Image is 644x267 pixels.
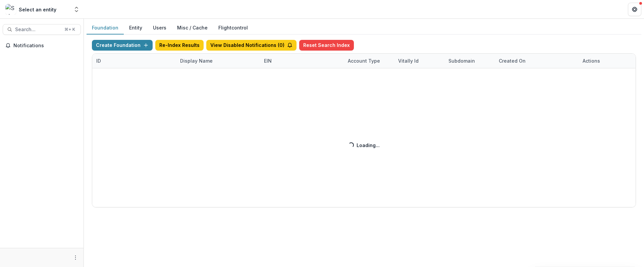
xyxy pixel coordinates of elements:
div: Select an entity [19,6,56,13]
button: Open entity switcher [72,3,81,16]
button: Entity [124,21,148,35]
a: Flightcontrol [218,24,248,31]
button: Misc / Cache [172,21,213,35]
button: Users [148,21,172,35]
button: Notifications [3,40,81,51]
button: Foundation [87,21,124,35]
button: More [71,254,79,262]
span: Notifications [13,43,78,49]
span: Search... [15,27,60,32]
button: Search... [3,24,81,35]
img: Select an entity [5,4,16,15]
button: Get Help [628,3,641,16]
div: ⌘ + K [63,26,76,33]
